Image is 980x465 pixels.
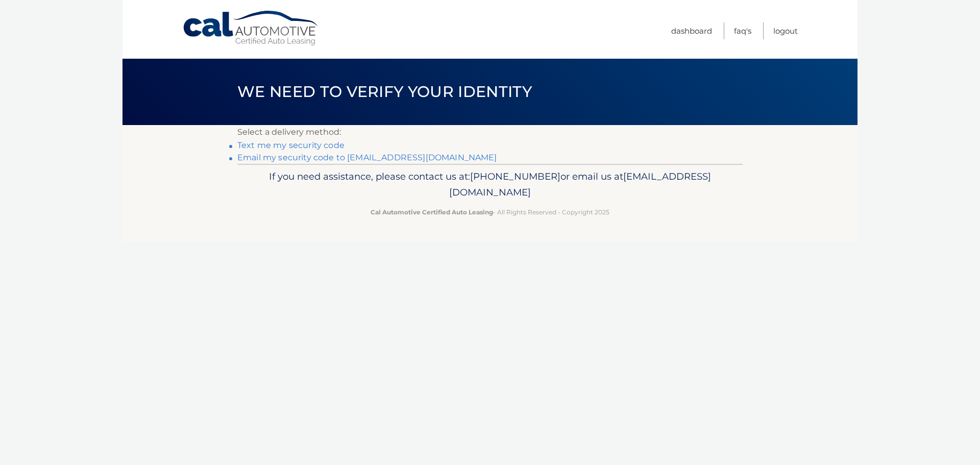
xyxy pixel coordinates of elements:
p: Select a delivery method: [237,125,743,139]
a: Email my security code to [EMAIL_ADDRESS][DOMAIN_NAME] [237,153,497,162]
p: - All Rights Reserved - Copyright 2025 [244,207,736,217]
p: If you need assistance, please contact us at: or email us at [244,168,736,201]
span: [PHONE_NUMBER] [470,170,560,182]
a: FAQ's [734,22,751,39]
a: Cal Automotive [182,10,320,46]
a: Dashboard [671,22,712,39]
span: We need to verify your identity [237,82,532,101]
a: Logout [773,22,798,39]
a: Text me my security code [237,140,345,150]
strong: Cal Automotive Certified Auto Leasing [371,208,493,216]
